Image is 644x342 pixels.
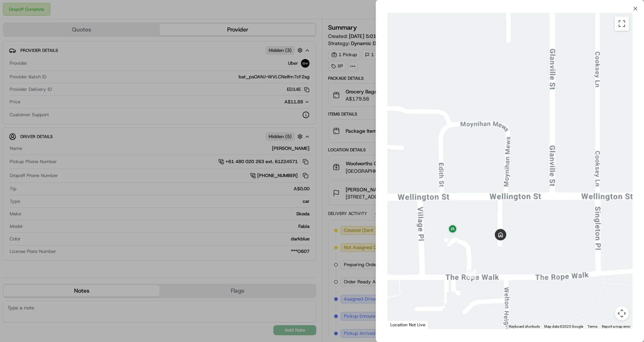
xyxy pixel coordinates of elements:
button: Keyboard shortcuts [509,324,540,329]
div: Location Not Live [387,320,429,329]
a: Terms (opens in new tab) [587,324,597,328]
img: Google [389,320,413,329]
button: Toggle fullscreen view [615,16,629,31]
div: 7 [447,237,457,246]
div: 6 [467,270,477,279]
div: 8 [448,237,457,246]
a: Report a map error [602,324,630,328]
span: Map data ©2025 Google [544,324,583,328]
a: Open this area in Google Maps (opens a new window) [389,320,413,329]
button: Map camera controls [615,306,629,321]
